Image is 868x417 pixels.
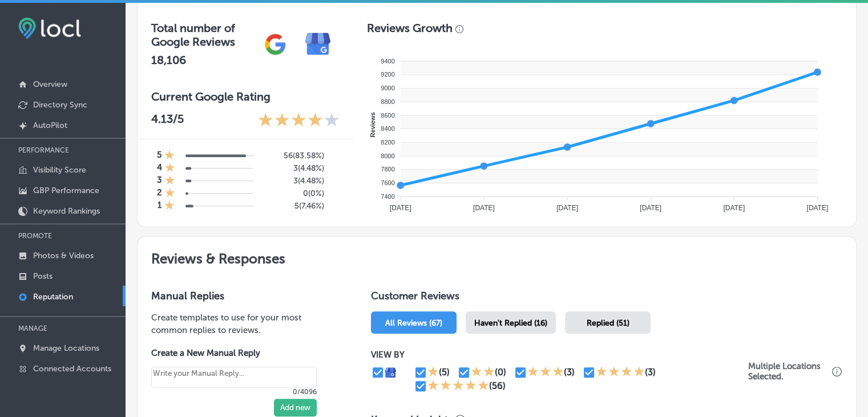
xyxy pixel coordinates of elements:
[151,311,334,336] p: Create templates to use for your most common replies to reviews.
[151,90,340,103] h3: Current Google Rating
[33,79,67,89] p: Overview
[18,30,27,39] img: website_grey.svg
[640,204,661,212] tspan: [DATE]
[385,318,442,328] span: All Reviews (67)
[474,318,547,328] span: Haven't Replied (16)
[371,350,748,360] p: VIEW BY
[151,21,254,49] h3: Total number of Google Reviews
[258,112,340,130] div: 4.13 Stars
[165,187,175,200] div: 1 Star
[367,21,453,35] h3: Reviews Growth
[427,379,489,393] div: 5 Stars
[587,318,629,328] span: Replied (51)
[164,200,175,212] div: 1 Star
[473,204,495,212] tspan: [DATE]
[439,367,450,378] div: (5)
[381,71,394,78] tspan: 9200
[151,290,334,302] h3: Manual Replies
[157,150,162,162] h4: 5
[270,176,324,186] h5: 3 ( 4.48% )
[381,193,394,200] tspan: 7400
[157,187,162,200] h4: 2
[151,112,184,130] p: 4.13 /5
[723,204,745,212] tspan: [DATE]
[32,18,56,27] div: v 4.0.25
[33,100,87,110] p: Directory Sync
[33,251,94,260] p: Photos & Videos
[151,367,317,388] textarea: Create your Quick Reply
[596,366,645,379] div: 4 Stars
[270,201,324,211] h5: 5 ( 7.46% )
[43,67,102,75] div: Domain Overview
[390,204,411,212] tspan: [DATE]
[18,18,27,27] img: logo_orange.svg
[274,399,317,416] button: Add new
[371,290,842,307] h1: Customer Reviews
[151,348,317,358] label: Create a New Manual Reply
[157,175,162,187] h4: 3
[138,236,856,276] h2: Reviews & Responses
[748,361,829,382] p: Multiple Locations Selected.
[33,165,86,175] p: Visibility Score
[165,162,175,175] div: 1 Star
[381,179,394,186] tspan: 7600
[381,139,394,146] tspan: 8200
[369,112,376,137] text: Reviews
[164,150,175,162] div: 1 Star
[495,367,506,378] div: (0)
[381,153,394,159] tspan: 8000
[471,366,495,379] div: 2 Stars
[381,111,394,118] tspan: 8600
[114,66,123,75] img: tab_keywords_by_traffic_grey.svg
[33,206,100,216] p: Keyword Rankings
[270,189,324,198] h5: 0 ( 0% )
[527,366,564,379] div: 3 Stars
[270,163,324,173] h5: 3 ( 4.48% )
[381,58,394,65] tspan: 9400
[270,151,324,161] h5: 56 ( 83.58% )
[33,271,53,281] p: Posts
[33,121,67,130] p: AutoPilot
[31,66,40,75] img: tab_domain_overview_orange.svg
[564,367,575,378] div: (3)
[126,67,192,75] div: Keywords by Traffic
[151,53,254,67] h2: 18,106
[33,364,111,374] p: Connected Accounts
[158,200,162,212] h4: 1
[556,204,578,212] tspan: [DATE]
[33,343,99,353] p: Manage Locations
[254,23,297,66] img: gPZS+5FD6qPJAAAAABJRU5ErkJggg==
[489,380,506,391] div: (56)
[806,204,828,212] tspan: [DATE]
[381,85,394,91] tspan: 9000
[33,186,99,195] p: GBP Performance
[30,30,126,39] div: Domain: [DOMAIN_NAME]
[18,18,81,39] img: fda3e92497d09a02dc62c9cd864e3231.png
[151,388,317,396] p: 0/4096
[427,366,439,379] div: 1 Star
[33,292,73,302] p: Reputation
[157,162,162,175] h4: 4
[165,175,175,187] div: 1 Star
[381,125,394,132] tspan: 8400
[645,367,656,378] div: (3)
[297,23,340,66] img: e7ababfa220611ac49bdb491a11684a6.png
[381,166,394,173] tspan: 7800
[381,98,394,105] tspan: 8800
